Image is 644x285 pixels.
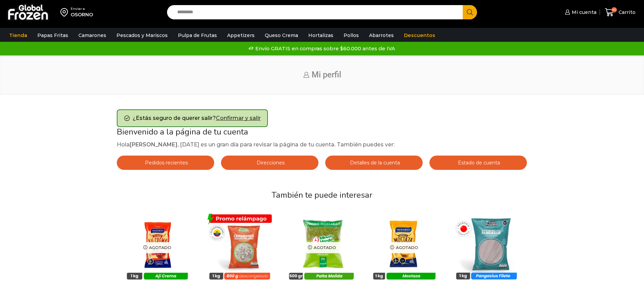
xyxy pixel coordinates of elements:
[305,29,337,42] a: Hortalizas
[312,70,341,79] span: Mi perfil
[224,29,258,42] a: Appetizers
[325,156,423,170] a: Detalles de la cuenta
[463,5,477,19] button: Search button
[117,126,248,137] span: Bienvenido a la página de tu cuenta
[401,29,439,42] a: Descuentos
[216,115,261,121] a: Confirmar y salir
[611,7,617,13] span: 40
[570,9,596,16] span: Mi cuenta
[303,242,341,253] p: Agotado
[117,156,214,170] a: Pedidos recientes
[71,11,93,18] div: OSORNO
[130,141,178,148] strong: [PERSON_NAME]
[255,160,284,166] span: Direcciones
[366,29,397,42] a: Abarrotes
[174,29,220,42] a: Pulpa de Frutas
[60,6,71,18] img: address-field-icon.svg
[456,160,500,166] span: Estado de cuenta
[143,160,188,166] span: Pedidos recientes
[71,6,93,11] div: Enviar a
[139,242,176,253] p: Agotado
[117,109,268,127] div: ¿Estás seguro de querer salir?
[563,5,596,19] a: Mi cuenta
[348,160,400,166] span: Detalles de la cuenta
[117,140,527,149] p: Hola , [DATE] es un gran día para revisar la página de tu cuenta. También puedes ver:
[603,4,637,20] a: 40 Carrito
[261,29,301,42] a: Queso Crema
[340,29,362,42] a: Pollos
[221,156,318,170] a: Direcciones
[113,29,171,42] a: Pescados y Mariscos
[385,242,423,253] p: Agotado
[6,29,31,42] a: Tienda
[75,29,110,42] a: Camarones
[34,29,72,42] a: Papas Fritas
[617,9,636,16] span: Carrito
[272,190,372,200] span: También te puede interesar
[429,156,527,170] a: Estado de cuenta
